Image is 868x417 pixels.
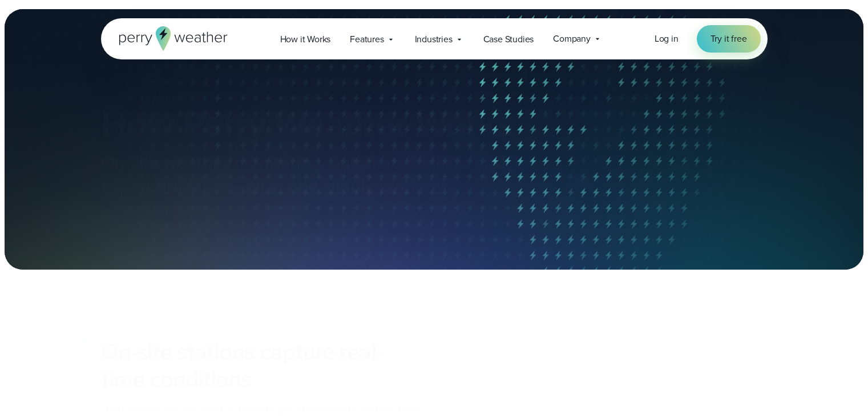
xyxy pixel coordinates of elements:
[415,33,453,46] span: Industries
[350,33,383,46] span: Features
[271,27,341,51] a: How it Works
[553,32,591,46] span: Company
[710,32,747,46] span: Try it free
[655,32,679,46] a: Log in
[697,25,761,53] a: Try it free
[483,33,534,46] span: Case Studies
[655,32,679,45] span: Log in
[474,27,544,51] a: Case Studies
[280,33,331,46] span: How it Works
